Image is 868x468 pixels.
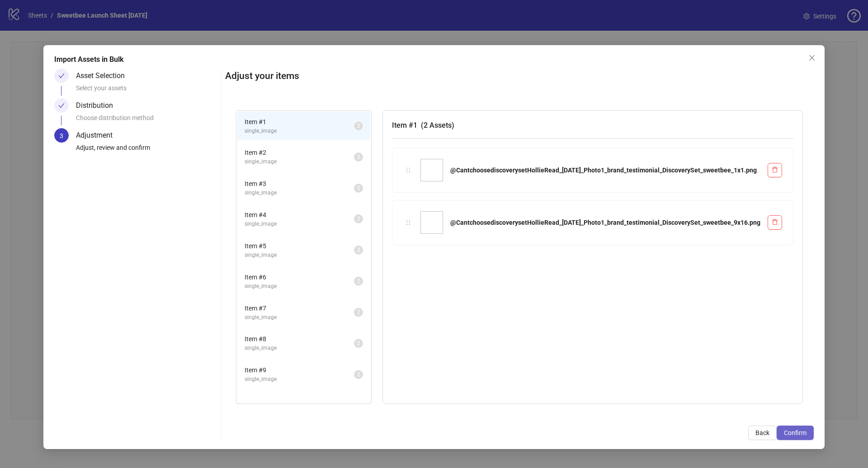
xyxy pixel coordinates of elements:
span: 2 [357,154,360,160]
span: single_image [245,282,354,291]
div: Adjust, review and confirm [76,143,217,158]
button: Close [805,51,819,65]
span: 2 [357,371,360,378]
span: holder [405,167,411,173]
span: Confirm [784,429,807,436]
sup: 2 [354,214,363,223]
div: holder [403,165,413,175]
div: Choose distribution method [76,113,217,128]
sup: 2 [354,370,363,379]
span: Back [755,429,769,436]
sup: 2 [354,246,363,255]
span: 2 [357,185,360,191]
sup: 2 [354,308,363,317]
span: single_image [245,313,354,322]
span: Item # 9 [245,365,354,375]
div: Adjustment [76,128,120,143]
span: Item # 3 [245,179,354,189]
div: holder [403,218,413,227]
sup: 2 [354,121,363,130]
button: Back [748,426,777,440]
span: Item # 2 [245,148,354,158]
div: @CantchoosediscoverysetHollieRead_[DATE]_Photo1_brand_testimonial_DiscoverySet_sweetbee_1x1.png [450,165,760,175]
span: 3 [60,132,63,139]
button: Delete [768,163,782,177]
span: 2 [357,123,360,129]
span: single_image [245,127,354,135]
span: 2 [357,309,360,315]
span: single_image [245,375,354,384]
span: single_image [245,344,354,352]
span: Item # 5 [245,241,354,251]
span: Item # 6 [245,272,354,282]
span: check [58,73,65,79]
span: Item # 4 [245,210,354,220]
span: single_image [245,189,354,197]
sup: 2 [354,277,363,286]
span: single_image [245,220,354,228]
div: Distribution [76,98,120,113]
span: Item # 8 [245,334,354,344]
button: Delete [768,215,782,230]
h2: Adjust your items [225,69,814,83]
span: 2 [357,340,360,347]
button: Confirm [777,426,814,440]
h3: Item # 1 [392,120,793,131]
span: check [58,102,65,109]
div: Import Assets in Bulk [54,54,814,65]
span: 2 [357,247,360,253]
sup: 2 [354,153,363,162]
span: 2 [357,216,360,222]
span: single_image [245,251,354,259]
span: delete [772,167,778,173]
span: single_image [245,158,354,166]
span: ( 2 Assets ) [421,121,454,130]
span: delete [772,219,778,225]
span: 2 [357,278,360,284]
div: Select your assets [76,83,217,98]
span: Item # 7 [245,303,354,313]
sup: 2 [354,339,363,348]
div: Asset Selection [76,69,132,83]
span: close [808,54,816,61]
span: holder [405,219,411,226]
img: @CantchoosediscoverysetHollieRead_09-29-25_Photo1_brand_testimonial_DiscoverySet_sweetbee_9x16.png [420,211,443,234]
div: @CantchoosediscoverysetHollieRead_[DATE]_Photo1_brand_testimonial_DiscoverySet_sweetbee_9x16.png [450,218,760,227]
img: @CantchoosediscoverysetHollieRead_09-29-25_Photo1_brand_testimonial_DiscoverySet_sweetbee_1x1.png [420,159,443,181]
span: Item # 1 [245,117,354,127]
sup: 2 [354,184,363,193]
